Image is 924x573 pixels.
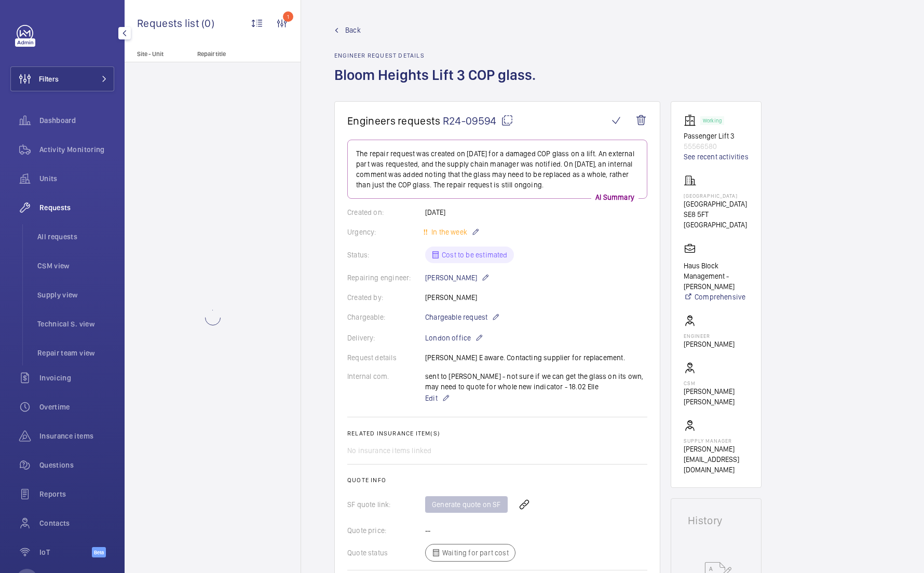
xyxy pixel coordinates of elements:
[684,193,749,199] p: [GEOGRAPHIC_DATA]
[92,547,106,557] span: Beta
[39,373,114,383] span: Invoicing
[684,199,749,209] p: [GEOGRAPHIC_DATA]
[37,290,114,300] span: Supply view
[345,25,361,35] span: Back
[425,332,483,344] p: London office
[39,173,114,184] span: Units
[39,460,114,470] span: Questions
[125,50,193,58] p: Site - Unit
[688,515,744,526] h1: History
[443,114,513,127] span: R24-09594
[197,50,266,58] p: Repair title
[591,192,638,202] p: AI Summary
[425,393,438,403] span: Edit
[684,292,749,302] a: Comprehensive
[684,339,735,349] p: [PERSON_NAME]
[39,144,114,155] span: Activity Monitoring
[39,547,92,557] span: IoT
[10,66,114,91] button: Filters
[39,115,114,126] span: Dashboard
[429,228,467,236] span: In the week
[39,518,114,528] span: Contacts
[684,152,749,162] a: See recent activities
[347,114,441,127] span: Engineers requests
[37,348,114,358] span: Repair team view
[684,444,749,475] p: [PERSON_NAME][EMAIL_ADDRESS][DOMAIN_NAME]
[684,333,735,339] p: Engineer
[37,319,114,329] span: Technical S. view
[347,430,647,437] h2: Related insurance item(s)
[39,431,114,441] span: Insurance items
[39,74,59,84] span: Filters
[684,386,749,407] p: [PERSON_NAME] [PERSON_NAME]
[684,438,749,444] p: Supply manager
[356,148,638,190] p: The repair request was created on [DATE] for a damaged COP glass on a lift. An external part was ...
[684,209,749,230] p: SE8 5FT [GEOGRAPHIC_DATA]
[425,312,487,322] span: Chargeable request
[425,271,490,284] p: [PERSON_NAME]
[334,65,542,101] h1: Bloom Heights Lift 3 COP glass.
[137,17,201,30] span: Requests list
[37,231,114,242] span: All requests
[37,261,114,271] span: CSM view
[684,131,749,141] p: Passenger Lift 3
[39,489,114,499] span: Reports
[684,261,749,292] p: Haus Block Management - [PERSON_NAME]
[39,202,114,213] span: Requests
[684,380,749,386] p: CSM
[703,119,722,122] p: Working
[684,114,700,127] img: elevator.svg
[347,476,647,484] h2: Quote info
[684,141,749,152] p: 55566580
[39,402,114,412] span: Overtime
[334,52,542,59] h2: Engineer request details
